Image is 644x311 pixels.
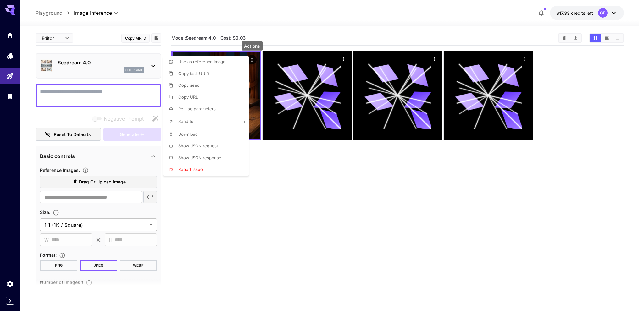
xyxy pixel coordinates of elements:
span: Copy seed [178,83,200,88]
span: Download [178,132,198,137]
span: Copy URL [178,95,198,100]
span: Show JSON response [178,155,221,160]
span: Send to [178,119,193,124]
span: Use as reference image [178,59,225,64]
div: Actions [241,41,263,51]
span: Show JSON request [178,143,218,148]
span: Report issue [178,167,203,172]
span: Copy task UUID [178,71,209,76]
span: Re-use parameters [178,106,216,111]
